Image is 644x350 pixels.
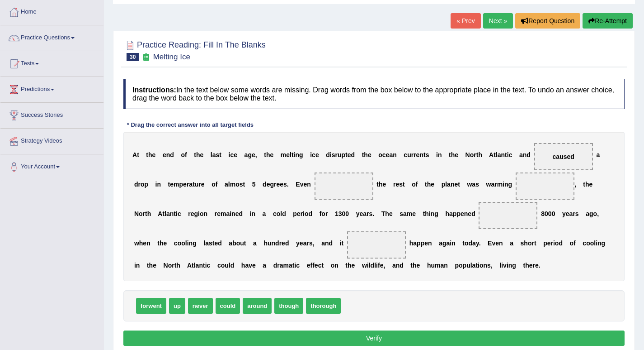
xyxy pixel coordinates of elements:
[589,181,593,188] b: e
[200,210,204,217] b: o
[217,210,221,217] b: e
[382,151,386,158] b: c
[244,240,246,247] b: t
[216,151,220,158] b: s
[200,151,203,158] b: e
[219,151,221,158] b: t
[515,13,580,29] button: Report Question
[193,181,195,188] b: t
[277,210,281,217] b: o
[286,151,290,158] b: e
[178,240,182,247] b: o
[315,173,373,200] span: Drop target
[229,240,232,247] b: a
[287,181,289,188] b: .
[187,240,189,247] b: i
[479,202,537,229] span: Drop target
[310,151,312,158] b: i
[447,181,451,188] b: a
[281,151,286,158] b: m
[534,143,593,170] span: Drop target
[593,210,597,217] b: o
[489,151,494,158] b: A
[458,181,460,188] b: t
[294,151,296,158] b: i
[174,210,176,217] b: t
[296,181,300,188] b: E
[471,210,475,217] b: d
[486,181,491,188] b: w
[412,181,416,188] b: o
[347,231,406,259] span: Drop target
[212,151,216,158] b: a
[248,151,252,158] b: g
[194,210,198,217] b: g
[501,151,505,158] b: n
[263,181,267,188] b: d
[170,151,174,158] b: d
[228,181,230,188] b: l
[497,181,503,188] b: m
[196,151,200,158] b: h
[212,240,215,247] b: t
[143,240,146,247] b: e
[143,210,145,217] b: r
[178,210,181,217] b: c
[416,181,418,188] b: f
[425,210,429,217] b: h
[0,154,103,177] a: Your Account
[132,86,176,94] b: Instructions:
[351,151,355,158] b: d
[507,151,509,158] b: i
[134,240,139,247] b: w
[470,151,474,158] b: o
[229,151,230,158] b: i
[569,210,573,217] b: a
[232,240,236,247] b: b
[369,210,373,217] b: s
[345,151,348,158] b: t
[155,181,157,188] b: i
[244,151,248,158] b: a
[465,151,470,158] b: N
[393,181,395,188] b: r
[214,240,218,247] b: e
[505,151,507,158] b: t
[147,210,151,217] b: h
[0,25,103,48] a: Practice Questions
[145,210,147,217] b: t
[498,151,501,158] b: a
[235,181,240,188] b: o
[179,181,183,188] b: p
[205,240,209,247] b: a
[230,181,235,188] b: m
[381,210,385,217] b: T
[451,13,480,29] a: « Prev
[201,181,205,188] b: e
[586,210,589,217] b: a
[312,151,315,158] b: c
[372,210,374,217] b: .
[174,181,179,188] b: m
[211,151,212,158] b: l
[300,181,304,188] b: v
[431,181,434,188] b: e
[356,210,360,217] b: y
[442,181,446,188] b: p
[362,151,364,158] b: t
[170,181,174,188] b: e
[449,151,451,158] b: t
[399,181,403,188] b: s
[152,151,156,158] b: e
[445,181,447,188] b: l
[321,210,325,217] b: o
[195,181,199,188] b: u
[0,103,103,125] a: Success Stories
[368,151,371,158] b: e
[427,181,431,188] b: h
[187,181,189,188] b: r
[272,240,276,247] b: n
[300,240,303,247] b: e
[573,210,575,217] b: r
[138,181,140,188] b: r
